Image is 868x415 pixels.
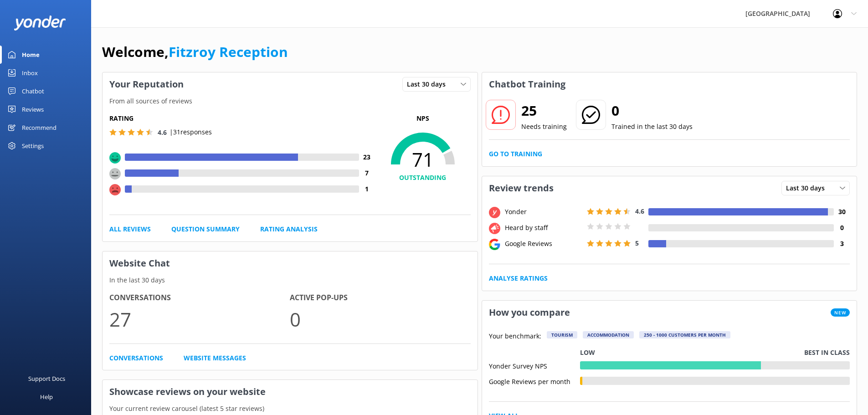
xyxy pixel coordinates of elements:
p: Your benchmark: [489,331,541,342]
p: Low [580,348,595,358]
h4: 7 [359,168,375,178]
div: Help [40,388,53,406]
span: Last 30 days [407,79,451,89]
h4: 0 [834,223,850,233]
a: Fitzroy Reception [169,42,288,61]
div: Chatbot [22,82,44,100]
h4: Active Pop-ups [290,292,470,304]
p: Trained in the last 30 days [611,122,693,132]
p: | 31 responses [169,127,212,137]
h3: Showcase reviews on your website [103,380,478,404]
div: Home [22,46,40,64]
h4: OUTSTANDING [375,173,471,183]
h3: Review trends [482,176,560,200]
h3: Your Reputation [103,72,190,96]
h4: 23 [359,152,375,162]
div: Yonder Survey NPS [489,361,580,369]
img: yonder-white-logo.png [14,15,66,31]
h2: 0 [611,100,693,122]
div: Tourism [547,331,577,338]
span: 71 [375,148,471,171]
span: 5 [635,239,639,247]
div: Accommodation [583,331,634,338]
div: Settings [22,137,44,155]
div: 250 - 1000 customers per month [639,331,730,338]
span: Last 30 days [786,183,830,193]
span: 4.6 [158,128,167,137]
div: Heard by staff [503,223,585,233]
p: Best in class [804,348,850,358]
a: Question Summary [171,224,240,234]
p: From all sources of reviews [103,96,478,106]
p: Your current review carousel (latest 5 star reviews) [103,404,478,414]
div: Inbox [22,64,38,82]
span: 4.6 [635,207,644,215]
h4: 3 [834,239,850,249]
a: Analyse Ratings [489,273,548,283]
p: 27 [109,304,290,334]
h3: How you compare [482,301,577,324]
a: All Reviews [109,224,151,234]
h4: Conversations [109,292,290,304]
h4: 1 [359,184,375,194]
div: Google Reviews per month [489,377,580,385]
a: Conversations [109,353,163,363]
p: In the last 30 days [103,275,478,285]
h4: 30 [834,207,850,217]
a: Go to Training [489,149,542,159]
div: Google Reviews [503,239,585,249]
div: Recommend [22,118,56,137]
a: Rating Analysis [260,224,318,234]
div: Support Docs [28,369,65,388]
div: Yonder [503,207,585,217]
div: Reviews [22,100,44,118]
h1: Welcome, [102,41,288,63]
p: NPS [375,113,471,123]
a: Website Messages [184,353,246,363]
p: 0 [290,304,470,334]
h3: Chatbot Training [482,72,572,96]
h2: 25 [521,100,567,122]
p: Needs training [521,122,567,132]
h3: Website Chat [103,251,478,275]
span: New [831,308,850,317]
h5: Rating [109,113,375,123]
